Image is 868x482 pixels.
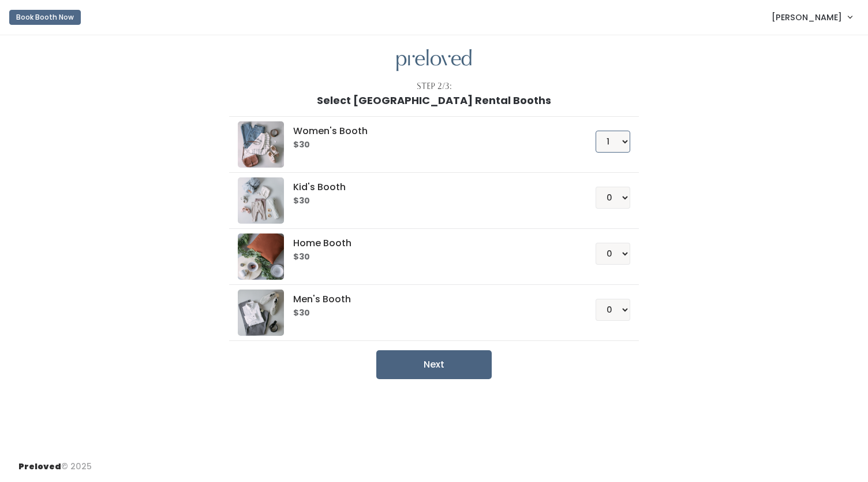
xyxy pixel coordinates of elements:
button: Book Booth Now [9,10,81,25]
img: preloved logo [238,290,284,336]
span: [PERSON_NAME] [772,11,842,24]
h5: Kid's Booth [293,182,567,192]
img: preloved logo [238,177,284,224]
h1: Select [GEOGRAPHIC_DATA] Rental Booths [317,95,551,106]
div: Step 2/3: [417,80,452,92]
h5: Women's Booth [293,126,567,136]
a: Book Booth Now [9,5,81,30]
img: preloved logo [238,233,284,280]
span: Preloved [18,461,61,472]
h5: Home Booth [293,238,567,249]
a: [PERSON_NAME] [760,5,863,29]
img: preloved logo [238,121,284,168]
h6: $30 [293,196,567,206]
h5: Men's Booth [293,294,567,305]
img: preloved logo [396,49,472,72]
h6: $30 [293,253,567,262]
h6: $30 [293,140,567,150]
button: Next [376,350,492,379]
div: © 2025 [18,451,92,473]
h6: $30 [293,309,567,318]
